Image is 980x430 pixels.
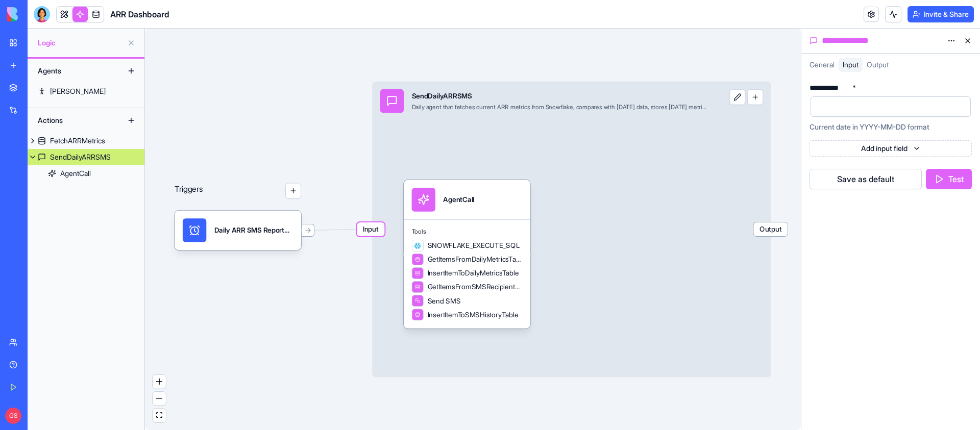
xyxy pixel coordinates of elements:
[28,83,144,99] a: [PERSON_NAME]
[28,165,144,182] a: AgentCall
[428,241,520,250] span: SNOWFLAKE_EXECUTE_SQL
[372,81,771,377] div: InputSendDailyARRSMSDaily agent that fetches current ARR metrics from Snowflake, compares with [D...
[33,63,114,79] div: Agents
[5,408,21,424] span: GS
[867,60,889,69] span: Output
[428,268,519,278] span: InsertItemToDailyMetricsTable
[357,222,384,236] span: Input
[412,103,708,111] div: Daily agent that fetches current ARR metrics from Snowflake, compares with [DATE] data, stores [D...
[412,228,523,236] span: Tools
[214,225,293,235] div: Daily ARR SMS ReportTrigger
[153,375,166,389] button: zoom in
[38,38,123,48] span: Logic
[443,195,474,205] div: AgentCall
[428,310,519,319] span: InsertItemToSMSHistoryTable
[810,140,972,157] button: Add input field
[926,169,972,189] button: Test
[810,60,835,69] span: General
[33,112,114,129] div: Actions
[50,152,111,162] div: SendDailyARRSMS
[153,392,166,406] button: zoom out
[303,230,371,231] g: Edge from 689c29fe9a896f2b95d151e3 to 689c29f9aed98ee910ed172a
[412,91,708,101] div: SendDailyARRSMS
[175,183,203,199] p: Triggers
[50,136,105,146] div: FetchARRMetrics
[28,133,144,149] a: FetchARRMetrics
[428,296,461,306] span: Send SMS
[908,6,974,22] button: Invite & Share
[404,180,530,328] div: AgentCallToolsSNOWFLAKE_EXECUTE_SQLGetItemsFromDailyMetricsTableInsertItemToDailyMetricsTableGetI...
[810,169,922,189] button: Save as default
[843,60,859,69] span: Input
[7,7,70,21] img: logo
[28,149,144,165] a: SendDailyARRSMS
[110,8,169,20] span: ARR Dashboard
[175,211,301,250] div: Daily ARR SMS ReportTrigger
[50,86,106,96] div: [PERSON_NAME]
[428,255,523,264] span: GetItemsFromDailyMetricsTable
[428,282,523,292] span: GetItemsFromSMSRecipientsTable
[753,222,788,236] span: Output
[60,168,91,179] div: AgentCall
[175,151,301,250] div: Triggers
[153,409,166,422] button: fit view
[810,122,972,132] div: Current date in YYYY-MM-DD format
